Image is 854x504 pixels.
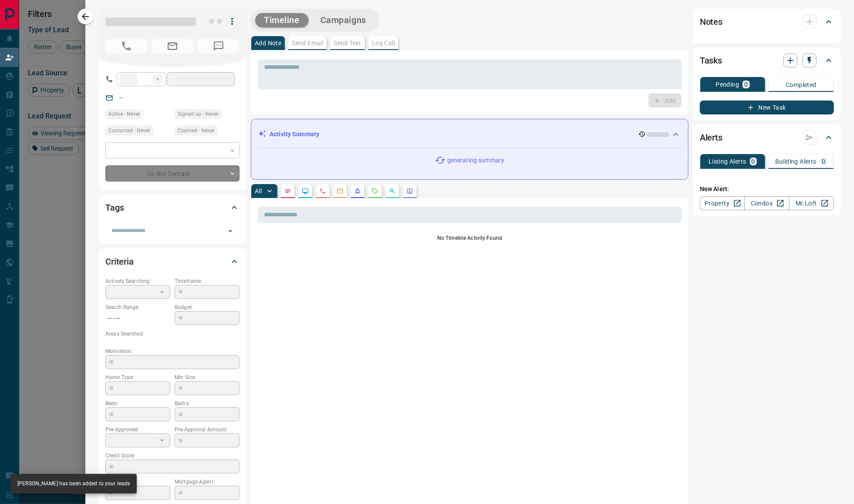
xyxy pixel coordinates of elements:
[700,11,834,32] div: Notes
[105,197,240,218] div: Tags
[105,39,147,53] span: No Number
[175,478,240,486] p: Mortgage Agent:
[406,188,413,195] svg: Agent Actions
[175,303,240,311] p: Budget:
[105,303,170,311] p: Search Range:
[224,225,236,237] button: Open
[319,188,326,195] svg: Calls
[108,110,140,118] span: Active - Never
[198,39,240,53] span: No Number
[258,234,682,242] p: No Timeline Activity Found
[175,426,240,433] p: Pre-Approval Amount:
[752,158,755,165] p: 0
[447,156,504,165] p: generating summary
[105,330,240,338] p: Areas Searched:
[789,196,834,210] a: Mr.Loft
[105,400,170,407] p: Beds:
[105,251,240,272] div: Criteria
[175,373,240,381] p: Min Size:
[175,277,240,285] p: Timeframe:
[700,15,722,29] h2: Notes
[700,196,745,210] a: Property
[105,478,170,486] p: Lawyer:
[105,277,170,285] p: Actively Searching:
[284,188,291,195] svg: Notes
[716,81,739,87] p: Pending
[175,400,240,407] p: Baths:
[700,127,834,148] div: Alerts
[105,373,170,381] p: Home Type:
[302,188,309,195] svg: Lead Browsing Activity
[744,81,748,87] p: 0
[312,13,375,27] button: Campaigns
[354,188,361,195] svg: Listing Alerts
[152,39,193,53] span: No Email
[822,158,825,165] p: 0
[105,347,240,355] p: Motivation:
[270,130,319,139] p: Activity Summary
[700,185,834,194] p: New Alert:
[700,101,834,114] button: New Task
[108,126,150,135] span: Contacted - Never
[255,13,308,27] button: Timeline
[255,188,262,194] p: All
[744,196,789,210] a: Condos
[700,131,722,144] h2: Alerts
[178,126,215,135] span: Claimed - Never
[119,94,123,101] a: --
[17,477,130,491] div: [PERSON_NAME] has been added to your leads
[389,188,396,195] svg: Opportunities
[371,188,378,195] svg: Requests
[105,201,124,215] h2: Tags
[178,110,219,118] span: Signed up - Never
[709,158,746,165] p: Listing Alerts
[105,452,240,460] p: Credit Score:
[337,188,344,195] svg: Emails
[105,311,170,326] p: -- - --
[700,54,722,67] h2: Tasks
[258,126,681,142] div: Activity Summary
[786,82,817,88] p: Completed
[255,40,281,46] p: Add Note
[105,255,134,269] h2: Criteria
[700,50,834,71] div: Tasks
[105,426,170,433] p: Pre-Approved:
[105,165,240,181] div: Do Not Contact
[775,158,817,165] p: Building Alerts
